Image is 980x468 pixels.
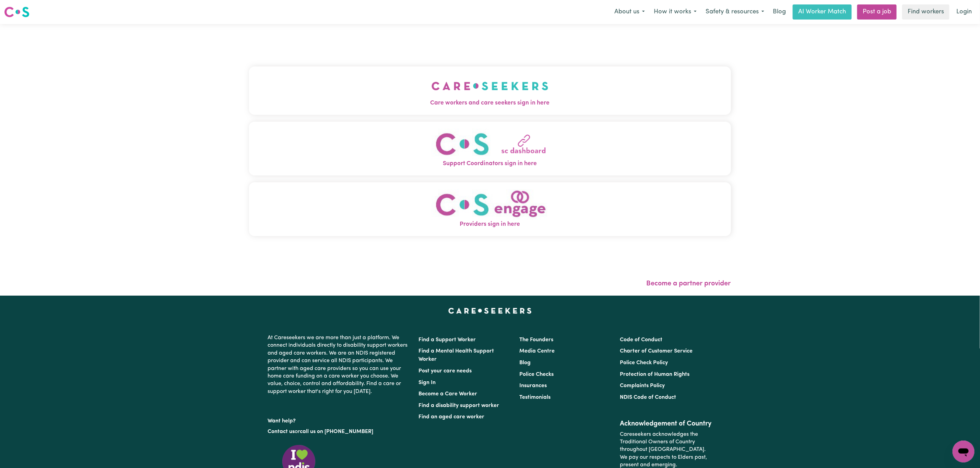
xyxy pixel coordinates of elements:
[620,360,668,366] a: Police Check Policy
[249,159,731,168] span: Support Coordinators sign in here
[249,182,731,236] button: Providers sign in here
[647,280,731,287] a: Become a partner provider
[620,383,665,389] a: Complaints Policy
[268,429,295,434] a: Contact us
[419,368,472,374] a: Post your care needs
[268,425,411,438] p: or
[519,395,551,400] a: Testimonials
[419,403,499,408] a: Find a disability support worker
[249,99,731,108] span: Care workers and care seekers sign in here
[419,380,436,385] a: Sign In
[902,4,949,20] a: Find workers
[419,414,485,420] a: Find an aged care worker
[610,5,649,19] button: About us
[249,66,731,114] button: Care workers and care seekers sign in here
[952,4,976,20] a: Login
[953,441,975,463] iframe: Button to launch messaging window, conversation in progress
[4,6,29,18] img: Careseekers logo
[620,337,662,343] a: Code of Conduct
[519,360,531,366] a: Blog
[448,308,532,313] a: Careseekers home page
[249,122,731,175] button: Support Coordinators sign in here
[620,395,676,400] a: NDIS Code of Conduct
[649,5,701,19] button: How it works
[4,4,29,20] a: Careseekers logo
[519,348,555,354] a: Media Centre
[620,420,712,428] h2: Acknowledgement of Country
[701,5,769,19] button: Safety & resources
[620,372,689,377] a: Protection of Human Rights
[249,220,731,229] span: Providers sign in here
[419,337,476,343] a: Find a Support Worker
[620,348,693,354] a: Charter of Customer Service
[268,415,411,425] p: Want help?
[268,331,411,398] p: At Careseekers we are more than just a platform. We connect individuals directly to disability su...
[793,4,852,20] a: AI Worker Match
[519,372,554,377] a: Police Checks
[419,348,494,362] a: Find a Mental Health Support Worker
[857,4,897,20] a: Post a job
[300,429,374,434] a: call us on [PHONE_NUMBER]
[769,4,790,20] a: Blog
[519,383,547,389] a: Insurances
[519,337,553,343] a: The Founders
[419,391,477,397] a: Become a Care Worker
